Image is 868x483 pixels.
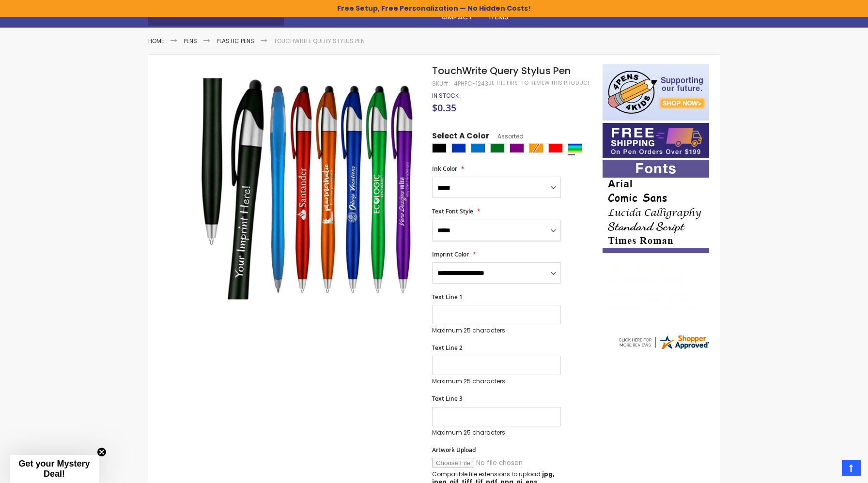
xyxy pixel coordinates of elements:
[603,160,709,253] img: font-personalization-examples
[432,143,447,153] div: Black
[690,275,702,285] span: NJ
[184,37,197,45] a: Pens
[609,275,686,285] span: JB, [PERSON_NAME]
[432,101,456,114] span: $0.35
[510,143,524,153] div: Purple
[686,275,770,285] span: - ,
[18,459,90,479] span: Get your Mystery Deal!
[432,131,489,144] span: Select A Color
[842,460,861,476] a: Top
[432,79,450,88] strong: SKU
[609,291,703,312] div: returning customer, always impressed with the quality of products and excelent service, will retu...
[217,37,254,45] a: Plastic Pens
[432,293,463,301] span: Text Line 1
[603,123,709,158] img: Free shipping on orders over $199
[432,91,459,100] span: In stock
[432,377,561,385] p: Maximum 25 characters
[488,79,590,87] a: Be the first to review this product
[148,37,164,45] a: Home
[432,207,473,215] span: Text Font Style
[548,143,563,153] div: Red
[568,143,582,153] div: Assorted
[432,250,469,258] span: Imprint Color
[432,165,457,173] span: Ink Color
[451,143,466,153] div: Blue
[432,344,463,352] span: Text Line 2
[489,132,524,140] span: Assorted
[274,37,365,45] li: TouchWrite Query Stylus Pen
[432,92,459,100] div: Availability
[603,64,709,121] img: 4pens 4 kids
[432,64,571,77] span: TouchWrite Query Stylus Pen
[432,429,561,437] p: Maximum 25 characters
[490,143,505,153] div: Green
[198,78,419,300] img: main-4phpc-1243-touchwrite-query-stylus-pen-2_1.jpg
[617,333,710,351] img: 4pens.com widget logo
[432,327,561,334] p: Maximum 25 characters
[432,446,476,454] span: Artwork Upload
[471,143,485,153] div: Blue Light
[617,345,710,353] a: 4pens.com certificate URL
[97,447,107,457] button: Close teaser
[432,394,463,403] span: Text Line 3
[10,455,99,483] div: Get your Mystery Deal!Close teaser
[454,80,488,88] div: 4PHPC-1243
